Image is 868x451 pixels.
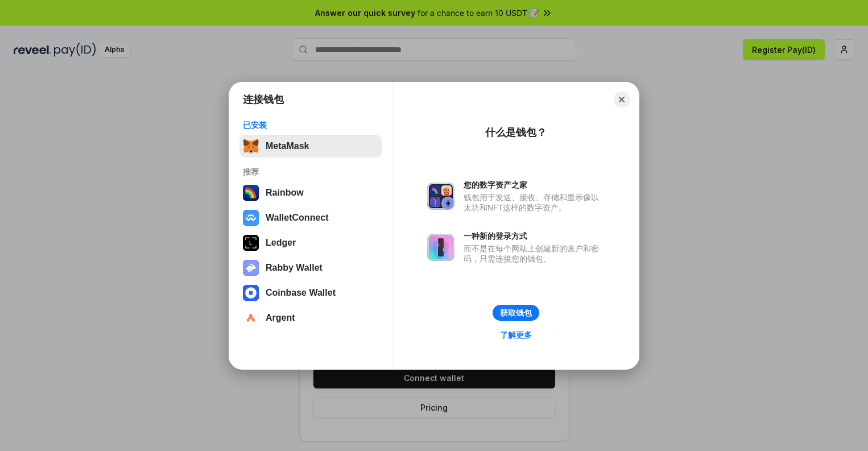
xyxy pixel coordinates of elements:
div: 推荐 [243,167,379,177]
img: svg+xml,%3Csvg%20width%3D%22120%22%20height%3D%22120%22%20viewBox%3D%220%200%20120%20120%22%20fil... [243,185,259,201]
button: Ledger [239,231,382,254]
button: Close [614,92,630,107]
div: 钱包用于发送、接收、存储和显示像以太坊和NFT这样的数字资产。 [464,192,605,213]
img: svg+xml,%3Csvg%20width%3D%2228%22%20height%3D%2228%22%20viewBox%3D%220%200%2028%2028%22%20fill%3D... [243,310,259,326]
button: Coinbase Wallet [239,282,382,304]
div: Ledger [266,238,296,248]
div: 什么是钱包？ [485,126,547,139]
div: Rabby Wallet [266,263,323,273]
a: 了解更多 [493,328,539,342]
div: Coinbase Wallet [266,288,336,298]
div: Argent [266,313,295,323]
div: Rainbow [266,188,304,198]
div: MetaMask [266,141,309,151]
div: 而不是在每个网站上创建新的账户和密码，只需连接您的钱包。 [464,243,605,264]
button: Argent [239,307,382,329]
h1: 连接钱包 [243,93,284,106]
img: svg+xml,%3Csvg%20xmlns%3D%22http%3A%2F%2Fwww.w3.org%2F2000%2Fsvg%22%20width%3D%2228%22%20height%3... [243,235,259,251]
button: Rabby Wallet [239,256,382,279]
div: 已安装 [243,120,379,130]
img: svg+xml,%3Csvg%20xmlns%3D%22http%3A%2F%2Fwww.w3.org%2F2000%2Fsvg%22%20fill%3D%22none%22%20viewBox... [427,234,454,261]
button: WalletConnect [239,206,382,229]
div: 了解更多 [500,330,532,340]
img: svg+xml,%3Csvg%20xmlns%3D%22http%3A%2F%2Fwww.w3.org%2F2000%2Fsvg%22%20fill%3D%22none%22%20viewBox... [243,260,259,276]
img: svg+xml,%3Csvg%20xmlns%3D%22http%3A%2F%2Fwww.w3.org%2F2000%2Fsvg%22%20fill%3D%22none%22%20viewBox... [427,183,454,210]
div: 获取钱包 [500,308,532,318]
div: 您的数字资产之家 [464,180,605,190]
button: MetaMask [239,135,382,158]
button: Rainbow [239,181,382,204]
img: svg+xml,%3Csvg%20width%3D%2228%22%20height%3D%2228%22%20viewBox%3D%220%200%2028%2028%22%20fill%3D... [243,285,259,301]
div: 一种新的登录方式 [464,231,605,241]
div: WalletConnect [266,213,329,223]
img: svg+xml,%3Csvg%20fill%3D%22none%22%20height%3D%2233%22%20viewBox%3D%220%200%2035%2033%22%20width%... [243,138,259,154]
img: svg+xml,%3Csvg%20width%3D%2228%22%20height%3D%2228%22%20viewBox%3D%220%200%2028%2028%22%20fill%3D... [243,210,259,226]
button: 获取钱包 [493,305,539,321]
